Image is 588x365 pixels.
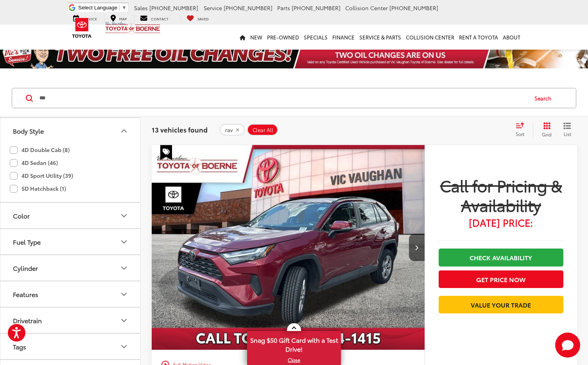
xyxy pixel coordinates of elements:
label: 4D Sport Utility (39) [10,169,73,182]
div: Cylinder [119,263,129,273]
button: Get Price Now [439,270,563,288]
div: Drivetrain [13,317,42,324]
a: About [500,25,523,50]
span: 13 vehicles found [152,125,208,134]
a: Specials [301,25,330,50]
label: 4D Sedan (46) [10,156,58,169]
svg: Start Chat [555,333,580,358]
img: 2023 Toyota RAV4 XLE [151,145,425,351]
span: Saved [197,16,209,21]
a: Select Language​ [78,5,127,11]
input: Search by Make, Model, or Keyword [39,89,527,107]
a: Pre-Owned [265,25,301,50]
span: Grid [542,131,552,138]
button: DrivetrainDrivetrain [0,308,141,333]
div: 2023 Toyota RAV4 XLE 0 [151,145,425,350]
a: Value Your Trade [439,296,563,313]
a: My Saved Vehicles [181,14,215,22]
a: New [248,25,265,50]
button: Clear All [247,124,278,136]
span: Special [160,145,172,160]
div: Color [119,211,129,220]
button: Next image [409,234,425,261]
span: [PHONE_NUMBER] [224,4,272,12]
button: CylinderCylinder [0,255,141,281]
a: Map [104,14,133,22]
button: Grid View [533,122,558,138]
button: remove rav [220,124,245,136]
span: [PHONE_NUMBER] [292,4,341,12]
button: ColorColor [0,203,141,228]
img: Toyota [67,15,97,41]
button: FeaturesFeatures [0,281,141,307]
a: Finance [330,25,357,50]
span: Snag $50 Gift Card with a Test Drive! [248,332,340,356]
label: 5D Hatchback (1) [10,182,66,195]
span: Sales [134,4,148,12]
span: Sort [516,131,524,137]
button: TagsTags [0,334,141,359]
span: [PHONE_NUMBER] [389,4,438,12]
button: Select sort value [512,122,533,138]
div: Cylinder [13,264,38,272]
a: Contact [134,14,174,22]
div: Fuel Type [13,238,41,245]
a: Check Availability [439,249,563,266]
span: Clear All [253,127,273,133]
label: 4D Double Cab (8) [10,143,70,156]
span: Collision Center [345,4,388,12]
span: Call for Pricing & Availability [439,175,563,215]
button: Search [527,88,563,108]
div: Drivetrain [119,316,129,325]
a: 2023 Toyota RAV4 XLE2023 Toyota RAV4 XLE2023 Toyota RAV4 XLE2023 Toyota RAV4 XLE [151,145,425,350]
span: rav [225,127,233,133]
span: Parts [277,4,290,12]
span: List [563,131,571,137]
a: Service [67,14,103,22]
span: ​ [119,5,120,11]
div: Body Style [13,127,44,134]
div: Features [119,290,129,299]
a: Service & Parts: Opens in a new tab [357,25,403,50]
a: Collision Center [403,25,457,50]
span: ▼ [122,5,127,11]
span: [PHONE_NUMBER] [149,4,198,12]
div: Features [13,290,38,298]
button: List View [558,122,577,138]
button: Toggle Chat Window [555,333,580,358]
button: Fuel TypeFuel Type [0,229,141,254]
a: Home [237,25,248,50]
span: Select Language [78,5,117,11]
button: Body StyleBody Style [0,118,141,143]
div: Body Style [119,126,129,136]
div: Tags [13,343,26,350]
img: Vic Vaughan Toyota of Boerne [105,21,161,35]
div: Fuel Type [119,237,129,247]
span: Service [204,4,222,12]
span: [DATE] Price: [439,218,563,226]
div: Color [13,212,30,219]
div: Tags [119,342,129,351]
a: Rent a Toyota [457,25,500,50]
